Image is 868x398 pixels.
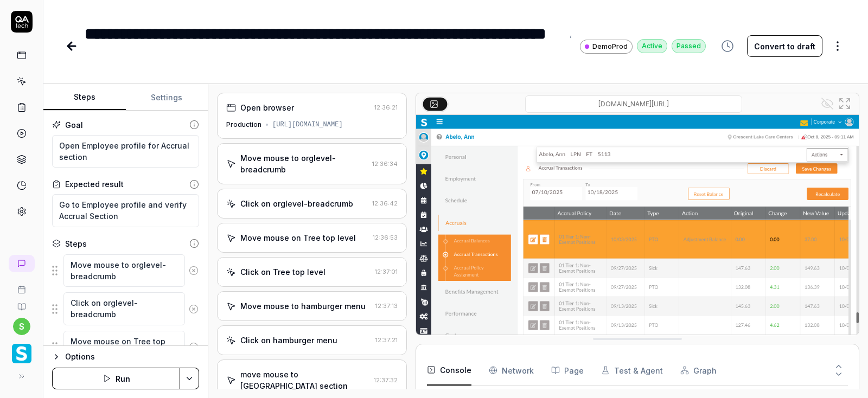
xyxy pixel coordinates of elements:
button: Smartlinx Logo [4,335,39,365]
div: Production [226,120,261,130]
button: Open in full screen [836,95,853,112]
img: Smartlinx Logo [12,344,31,363]
a: Documentation [4,294,39,311]
button: Run [52,368,180,389]
button: Remove step [185,336,203,358]
button: Settings [126,85,208,111]
div: Steps [65,238,87,249]
div: Move mouse to hamburger menu [240,300,366,312]
time: 12:37:13 [375,302,398,310]
button: Page [551,355,584,386]
div: Suggestions [52,330,199,364]
div: Click on Tree top level [240,266,325,278]
img: Screenshot [416,115,859,391]
button: Remove step [185,298,203,320]
div: Active [637,39,667,53]
a: New conversation [9,255,35,272]
button: Steps [43,85,126,111]
a: Book a call with us [4,277,39,294]
time: 12:36:21 [374,104,398,111]
time: 12:36:53 [373,234,398,241]
a: DemoProd [580,39,633,54]
div: Expected result [65,178,124,190]
button: Graph [680,355,717,386]
div: Move mouse to orglevel-breadcrumb [240,152,368,175]
div: Options [65,350,199,363]
button: s [13,318,30,335]
time: 12:36:34 [372,160,398,168]
div: Move mouse on Tree top level [240,232,356,243]
time: 12:37:21 [375,336,398,344]
button: Options [52,350,199,363]
div: Click on hamburger menu [240,335,337,346]
div: Passed [672,39,706,53]
div: Suggestions [52,254,199,288]
div: Open browser [240,102,294,113]
div: Goal [65,119,83,131]
div: Click on orglevel-breadcrumb [240,198,353,209]
button: Console [427,355,471,386]
button: Convert to draft [747,35,822,57]
time: 12:36:42 [372,200,398,207]
button: Show all interative elements [819,95,836,112]
button: View version history [714,35,741,57]
div: move mouse to [GEOGRAPHIC_DATA] section [240,369,369,391]
button: Network [489,355,534,386]
span: DemoProd [592,42,628,52]
time: 12:37:01 [375,268,398,275]
button: Test & Agent [601,355,663,386]
button: Remove step [185,260,203,281]
time: 12:37:32 [374,376,398,384]
div: Suggestions [52,292,199,326]
div: [URL][DOMAIN_NAME] [272,120,343,130]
